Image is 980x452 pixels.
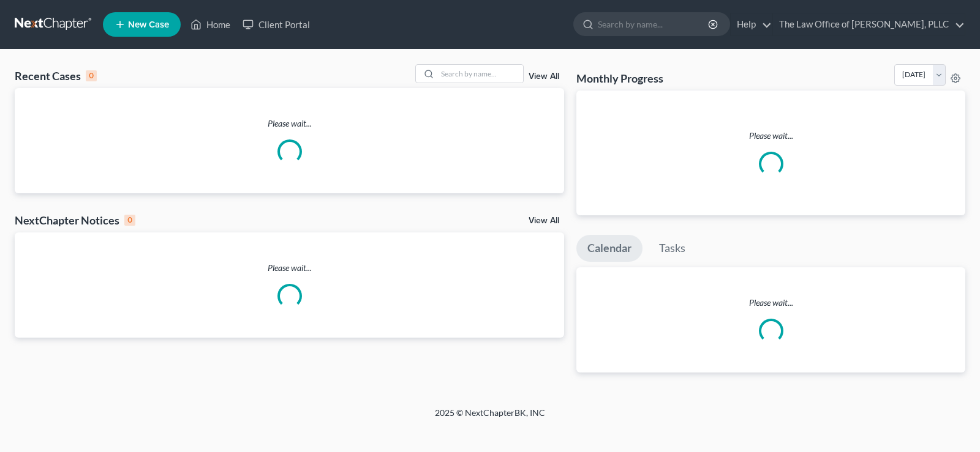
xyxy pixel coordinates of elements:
[15,262,564,274] p: Please wait...
[86,70,97,81] div: 0
[184,13,236,35] a: Home
[576,297,965,309] p: Please wait...
[15,213,135,228] div: NextChapter Notices
[731,13,772,35] a: Help
[128,20,169,29] span: New Case
[124,215,135,226] div: 0
[15,69,97,83] div: Recent Cases
[141,407,839,429] div: 2025 © NextChapterBK, INC
[598,13,710,35] input: Search by name...
[437,65,523,83] input: Search by name...
[648,235,696,262] a: Tasks
[529,72,559,81] a: View All
[576,71,663,86] h3: Monthly Progress
[586,130,956,142] p: Please wait...
[576,235,643,262] a: Calendar
[15,117,564,130] p: Please wait...
[236,13,316,35] a: Client Portal
[773,13,965,35] a: The Law Office of [PERSON_NAME], PLLC
[529,217,559,225] a: View All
